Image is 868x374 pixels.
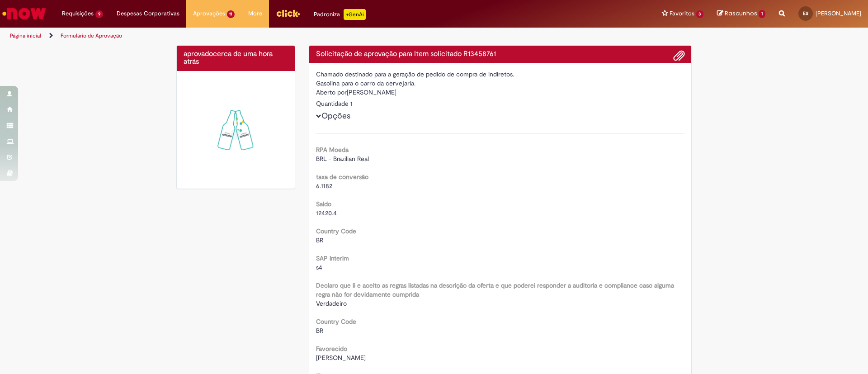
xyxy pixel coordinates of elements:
[95,10,103,18] span: 9
[184,49,273,66] span: cerca de uma hora atrás
[316,354,366,362] span: [PERSON_NAME]
[717,9,765,18] a: Rascunhos
[316,345,347,353] b: Favorecido
[759,10,765,18] span: 1
[316,254,349,262] b: SAP Interim
[316,79,685,88] div: Gasolina para o carro da cervejaria.
[670,9,694,18] span: Favoritos
[316,281,674,298] b: Declaro que li e aceito as regras listadas na descrição da oferta e que poderei responder a audit...
[725,9,757,18] span: Rascunhos
[344,9,366,20] p: +GenAi
[316,317,356,326] b: Country Code
[803,10,808,16] span: ES
[316,70,685,79] div: Chamado destinado para a geração de pedido de compra de indiretos.
[316,200,331,208] b: Saldo
[316,263,322,271] span: s4
[316,173,368,181] b: taxa de conversão
[184,78,288,182] img: sucesso_1.gif
[316,182,332,190] span: 6.1182
[316,327,323,335] span: BR
[316,146,349,154] b: RPA Moeda
[316,299,347,308] span: Verdadeiro
[816,9,861,17] span: [PERSON_NAME]
[7,28,572,44] ul: Trilhas de página
[314,9,366,20] div: Padroniza
[696,10,704,18] span: 3
[316,88,347,97] label: Aberto por
[1,5,47,23] img: ServiceNow
[61,32,122,39] a: Formulário de Aprovação
[10,32,41,39] a: Página inicial
[316,88,685,99] div: [PERSON_NAME]
[184,50,288,66] h4: aprovado
[316,236,323,244] span: BR
[227,10,235,18] span: 11
[316,209,337,217] span: 12420.4
[248,9,262,18] span: More
[316,227,356,235] b: Country Code
[316,50,685,58] h4: Solicitação de aprovação para Item solicitado R13458761
[117,9,179,18] span: Despesas Corporativas
[316,99,685,108] div: Quantidade 1
[276,6,300,20] img: click_logo_yellow_360x200.png
[193,9,225,18] span: Aprovações
[62,9,94,18] span: Requisições
[316,155,369,163] span: BRL - Brazilian Real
